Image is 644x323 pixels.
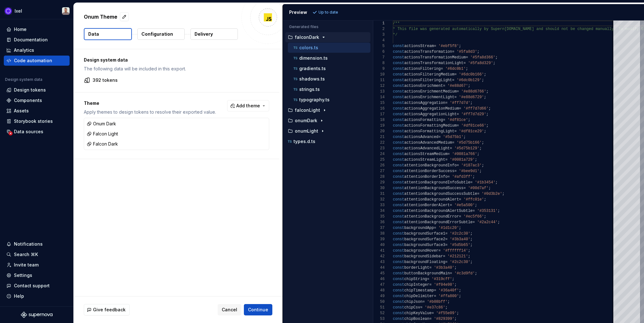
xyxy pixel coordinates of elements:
[4,127,70,137] a: Data sources
[404,141,452,145] span: actionsAdvancedMedium
[456,163,459,168] span: =
[373,89,385,94] div: 13
[450,101,470,105] span: '#ff7d7d'
[373,214,385,219] div: 35
[484,72,486,77] span: ;
[393,44,404,48] span: const
[393,203,404,207] span: const
[452,175,473,179] span: '#afd3ff'
[87,121,116,127] div: Onum Dark
[459,44,461,48] span: ;
[393,146,404,151] span: const
[288,44,370,51] button: colors.ts
[15,8,22,14] div: Ixel
[373,117,385,123] div: 18
[484,95,486,99] span: ;
[285,138,370,145] button: types.d.ts
[495,180,498,185] span: ;
[4,249,70,260] button: Search ⌘K
[84,304,130,315] button: Give feedback
[450,231,470,236] span: '#2c2c30'
[473,175,475,179] span: ;
[454,95,456,99] span: =
[454,146,479,151] span: '#5d75b129'
[393,106,404,111] span: const
[87,141,118,147] div: Falcon Dark
[373,157,385,163] div: 25
[459,214,461,219] span: =
[393,186,404,190] span: const
[288,65,370,72] button: gradients.ts
[393,209,404,213] span: const
[393,169,404,173] span: const
[393,61,404,65] span: const
[452,152,477,156] span: '#0081a766'
[502,192,504,196] span: ;
[456,141,481,145] span: '#5d75b166'
[288,75,370,82] button: shadows.ts
[456,123,459,128] span: =
[14,283,50,289] div: Contact support
[484,197,486,202] span: ;
[452,141,454,145] span: =
[481,192,502,196] span: '#0d3b2e'
[454,169,456,173] span: =
[285,107,370,114] button: falconLight
[404,61,463,65] span: actionsTransformationLight
[459,95,484,99] span: '#e88d6729'
[373,180,385,185] div: 29
[373,191,385,197] div: 31
[299,76,325,81] p: shadows.ts
[486,112,488,117] span: ;
[463,135,466,139] span: ;
[477,192,479,196] span: =
[4,106,70,116] a: Assets
[373,32,385,38] div: 3
[373,129,385,134] div: 20
[373,225,385,231] div: 37
[404,237,445,242] span: backgroundSurface2
[404,226,434,230] span: backgroundApp
[4,95,70,105] a: Components
[373,146,385,151] div: 23
[463,197,484,202] span: '#ffc01e'
[373,111,385,117] div: 17
[404,214,459,219] span: attentionBackgroundError
[479,169,481,173] span: ;
[14,241,43,247] div: Notifications
[373,140,385,146] div: 22
[373,60,385,66] div: 8
[470,231,472,236] span: ;
[14,26,27,33] div: Home
[21,312,53,318] svg: Supernova Logo
[459,106,461,111] span: =
[295,118,317,123] p: onumDark
[473,209,475,213] span: =
[459,72,484,77] span: '#6dc0b166'
[84,13,117,21] p: Onum Theme
[299,56,328,61] p: dimension.ts
[447,152,449,156] span: =
[244,304,272,315] button: Continue
[404,192,477,196] span: attentionBackgroundSuccessSubtle
[456,112,459,117] span: =
[373,231,385,236] div: 38
[404,55,466,60] span: actionsTransformationMedium
[393,95,404,99] span: const
[14,87,46,93] div: Design tokens
[393,192,404,196] span: const
[404,106,459,111] span: actionsAggregationMedium
[470,101,472,105] span: ;
[236,103,260,109] span: Add theme
[373,66,385,72] div: 9
[404,197,459,202] span: attentionBackgroundAlert
[299,87,320,92] p: strings.ts
[373,208,385,214] div: 34
[137,28,185,40] button: Configuration
[373,185,385,191] div: 30
[227,100,269,111] button: Add theme
[14,129,43,135] div: Data sources
[445,101,447,105] span: =
[463,186,466,190] span: =
[452,50,454,54] span: =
